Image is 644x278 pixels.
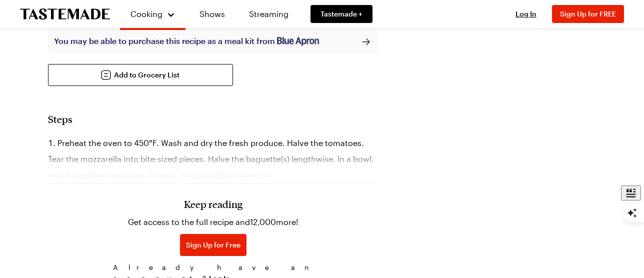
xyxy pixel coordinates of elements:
button: Add to Grocery List [48,64,233,86]
div: You may be able to purchase this recipe as a meal kit from [54,35,319,48]
button: Sign Up for Free [180,234,246,256]
span: Log In [515,9,536,18]
span: Sign Up for Free [186,240,240,250]
a: Tastemade + [310,5,372,23]
button: Sign Up for FREE [552,5,624,23]
span: Cooking [130,9,162,18]
span: Tastemade + [320,9,362,19]
span: Sign Up for FREE [560,9,616,18]
a: You may be able to purchase this recipe as a meal kit from Blue Apron [54,35,372,48]
li: Preheat the oven to 450°F. Wash and dry the fresh produce. Halve the tomatoes. Tear the mozzarell... [48,135,378,183]
h3: Keep reading [184,198,242,210]
h2: Steps [48,113,378,125]
p: Get access to the full recipe and 12,000 more! [128,216,298,228]
img: Blue Apron [277,37,319,46]
button: Cooking [130,4,175,24]
span: Add to Grocery List [114,70,179,80]
a: To Tastemade Home Page [20,8,110,20]
button: Log In [506,9,546,19]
